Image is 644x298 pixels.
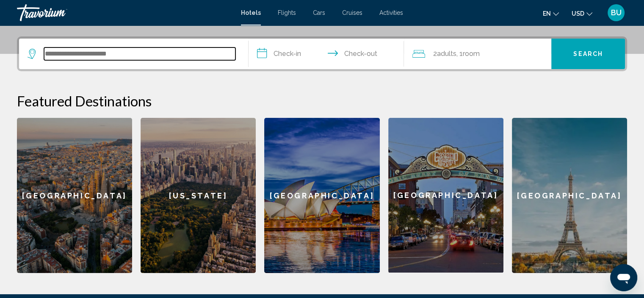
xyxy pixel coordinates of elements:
[512,118,627,273] a: [GEOGRAPHIC_DATA]
[19,39,625,69] div: Search widget
[388,118,503,273] div: [GEOGRAPHIC_DATA]
[437,50,456,58] span: Adults
[572,10,584,17] span: USD
[17,118,132,273] a: [GEOGRAPHIC_DATA]
[388,118,503,273] a: [GEOGRAPHIC_DATA]
[551,39,625,69] button: Search
[572,7,592,19] button: Change currency
[610,264,637,291] iframe: Кнопка запуска окна обмена сообщениями
[17,92,627,109] h2: Featured Destinations
[605,4,627,22] button: User Menu
[278,9,296,16] a: Flights
[249,39,404,69] button: Check in and out dates
[241,9,261,16] a: Hotels
[17,4,232,21] a: Travorium
[456,48,479,60] span: , 1
[433,48,456,60] span: 2
[543,7,559,19] button: Change language
[379,9,403,16] a: Activities
[404,39,551,69] button: Travelers: 2 adults, 0 children
[313,9,325,16] a: Cars
[611,8,622,17] span: BU
[462,50,479,58] span: Room
[342,9,362,16] a: Cruises
[543,10,551,17] span: en
[141,118,256,273] a: [US_STATE]
[573,51,603,58] span: Search
[264,118,379,273] a: [GEOGRAPHIC_DATA]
